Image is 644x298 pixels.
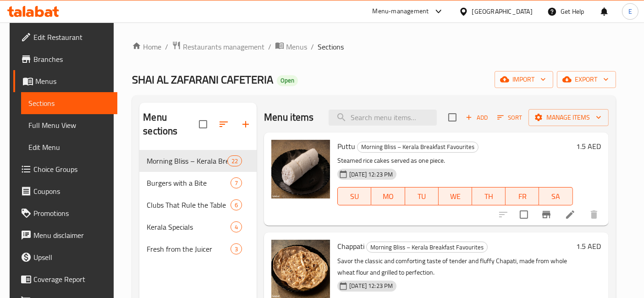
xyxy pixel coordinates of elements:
li: / [268,41,271,52]
a: Restaurants management [172,41,264,53]
p: Steamed rice cakes served as one piece. [337,155,572,166]
span: Coverage Report [33,274,110,285]
div: Clubs That Rule the Table6 [139,194,257,216]
span: 6 [231,201,242,210]
button: import [495,71,553,88]
div: Fresh from the Juicer3 [139,238,257,260]
a: Menu disclaimer [13,224,117,246]
button: delete [583,204,605,226]
span: WE [442,190,468,203]
span: Choice Groups [33,164,110,175]
span: Morning Bliss – Kerala Breakfast Favourites [367,242,487,253]
a: Branches [13,48,117,70]
span: Coupons [33,186,110,197]
button: SA [539,187,572,205]
span: Puttu [337,139,355,153]
span: Open [277,77,298,84]
span: TH [476,190,502,203]
span: 3 [231,245,242,254]
span: TU [409,190,435,203]
div: Open [277,75,298,86]
button: MO [371,187,405,205]
h6: 1.5 AED [577,140,601,153]
span: Add [464,112,489,123]
span: 22 [228,157,242,166]
span: Chappati [337,239,364,253]
span: Full Menu View [28,120,110,131]
div: items [231,199,242,210]
span: Add item [462,110,491,125]
span: Sort items [491,110,528,125]
a: Sections [21,92,117,114]
span: SA [543,190,569,203]
span: Select section [443,108,462,127]
div: Burgers with a Bite7 [139,172,257,194]
nav: Menu sections [139,146,257,264]
div: Morning Bliss – Kerala Breakfast Favourites [357,142,479,153]
button: Sort [495,110,525,125]
button: SU [337,187,371,205]
span: Branches [33,54,110,65]
span: Edit Menu [28,142,110,153]
img: Puttu [271,140,330,199]
span: Sections [28,98,110,109]
span: Manage items [536,112,601,123]
button: WE [439,187,472,205]
a: Full Menu View [21,114,117,136]
span: Sort sections [213,113,235,135]
div: items [231,243,242,254]
button: FR [506,187,539,205]
div: [GEOGRAPHIC_DATA] [472,6,533,17]
div: items [231,221,242,232]
button: TH [472,187,506,205]
button: TU [405,187,439,205]
span: Promotions [33,208,110,219]
a: Choice Groups [13,158,117,180]
span: Sections [318,41,344,52]
span: Menu disclaimer [33,230,110,241]
a: Edit menu item [565,209,576,220]
button: Branch-specific-item [535,204,557,226]
h2: Menu items [264,110,314,124]
div: Kerala Specials4 [139,216,257,238]
span: SHAI AL ZAFARANI CAFETERIA [132,69,273,90]
span: Restaurants management [183,41,264,52]
nav: breadcrumb [132,41,616,53]
span: Edit Restaurant [33,32,110,43]
button: Manage items [528,109,609,126]
input: search [329,110,437,126]
span: E [628,6,632,17]
span: Menus [286,41,307,52]
button: Add [462,110,491,125]
span: [DATE] 12:23 PM [346,170,396,179]
button: export [557,71,616,88]
li: / [311,41,314,52]
span: Menus [35,76,110,87]
a: Home [132,41,161,52]
span: Fresh from the Juicer [147,243,231,254]
span: Kerala Specials [147,221,231,232]
a: Upsell [13,246,117,268]
a: Menus [13,70,117,92]
span: 4 [231,223,242,232]
p: Savor the classic and comforting taste of tender and fluffy Chapati, made from whole wheat flour ... [337,255,572,278]
span: Sort [497,112,523,123]
span: Clubs That Rule the Table [147,199,231,210]
a: Edit Menu [21,136,117,158]
span: Select to update [514,205,534,224]
h6: 1.5 AED [577,240,601,253]
span: Upsell [33,252,110,263]
a: Coverage Report [13,268,117,290]
span: import [502,74,546,85]
span: SU [341,190,368,203]
div: Morning Bliss – Kerala Breakfast Favourites22 [139,150,257,172]
span: Burgers with a Bite [147,177,231,188]
span: export [564,74,609,85]
span: [DATE] 12:23 PM [346,281,396,290]
span: Morning Bliss – Kerala Breakfast Favourites [147,155,227,166]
